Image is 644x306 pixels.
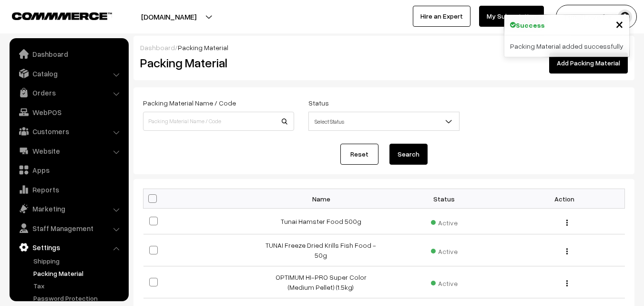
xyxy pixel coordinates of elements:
[12,220,125,237] a: Staff Management
[308,112,460,131] span: Select Status
[309,113,459,130] span: Select Status
[281,217,361,225] a: Tunai Hamster Food 500g
[12,239,125,256] a: Settings
[384,189,505,209] th: Status
[516,20,545,30] strong: Success
[413,6,470,27] a: Hire an Expert
[12,12,112,20] img: COMMMERCE
[264,189,384,209] th: Name
[31,281,125,291] a: Tax
[504,35,629,57] div: Packing Material added successfully
[12,10,95,21] a: COMMMERCE
[504,189,625,209] th: Action
[431,276,458,288] span: Active
[566,280,568,286] img: Menu
[266,241,376,259] a: TUNAI Freeze Dried Krills Fish Food - 50g
[143,112,294,131] input: Packing Material Name / Code
[12,65,125,82] a: Catalog
[12,142,125,159] a: Website
[340,144,378,165] a: Reset
[618,10,632,24] img: user
[31,268,125,278] a: Packing Material
[31,293,125,303] a: Password Protection
[143,98,236,108] label: Packing Material Name / Code
[566,220,568,226] img: Menu
[140,42,628,53] div: /
[431,215,458,228] span: Active
[12,123,125,140] a: Customers
[12,104,125,121] a: WebPOS
[389,144,428,165] button: Search
[431,244,458,256] span: Active
[566,248,568,254] img: Menu
[276,273,367,291] a: OPTIMUM HI-PRO Super Color (Medium Pellet) (1.5kg)
[12,45,125,63] a: Dashboard
[615,15,624,32] span: ×
[549,53,628,74] a: Add Packing Material
[12,161,125,179] a: Apps
[108,5,230,29] button: [DOMAIN_NAME]
[140,43,175,52] a: Dashboard
[308,98,329,108] label: Status
[12,200,125,217] a: Marketing
[556,5,637,29] button: Tunai Love for…
[12,181,125,198] a: Reports
[12,84,125,101] a: Orders
[615,17,624,31] button: Close
[178,43,228,52] span: Packing Material
[479,6,544,27] a: My Subscription
[140,55,377,70] h2: Packing Material
[31,256,125,266] a: Shipping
